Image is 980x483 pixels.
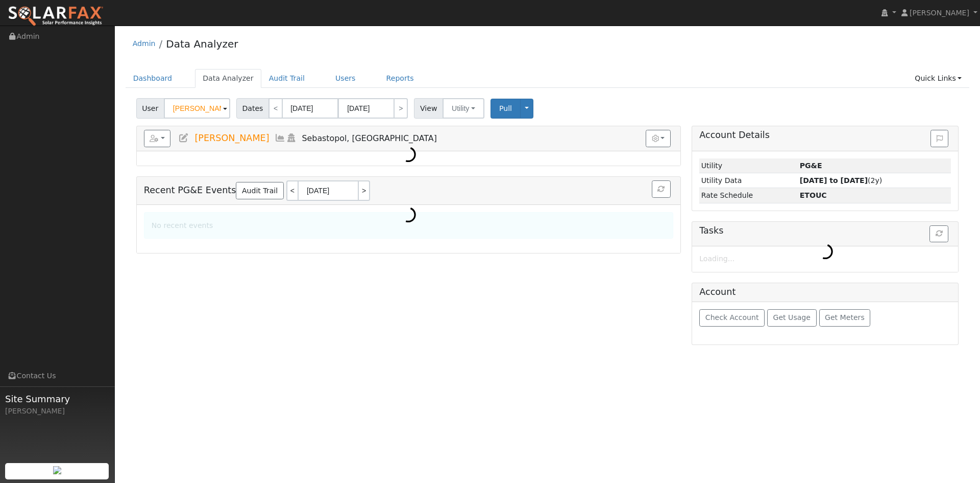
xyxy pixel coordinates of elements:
strong: ID: 17215373, authorized: 08/22/25 [800,162,822,170]
a: Admin [133,39,156,48]
span: Sebastopol, [GEOGRAPHIC_DATA] [302,133,437,143]
span: [PERSON_NAME] [910,9,969,17]
h5: Account [699,287,736,297]
button: Refresh [929,225,948,243]
button: Get Usage [767,309,817,327]
a: > [394,98,408,119]
td: Rate Schedule [699,188,798,203]
button: Get Meters [819,309,871,327]
button: Refresh [652,180,671,198]
a: > [359,180,370,201]
a: < [286,180,298,201]
a: Dashboard [126,69,180,88]
span: User [136,98,164,119]
span: (2y) [800,176,883,185]
a: Audit Trail [236,182,283,199]
div: [PERSON_NAME] [5,406,109,417]
a: Data Analyzer [195,69,261,88]
h5: Account Details [699,130,951,141]
a: Data Analyzer [166,38,238,50]
input: Select a User [164,98,230,119]
a: Quick Links [907,69,969,88]
img: retrieve [53,466,61,474]
a: Reports [379,69,422,88]
span: Pull [499,104,512,112]
strong: Q [800,191,827,199]
td: Utility Data [699,173,798,188]
span: [PERSON_NAME] [194,133,269,143]
button: Utility [443,98,484,119]
strong: [DATE] to [DATE] [800,176,868,185]
h5: Tasks [699,225,951,236]
a: Multi-Series Graph [275,133,286,143]
a: Audit Trail [261,69,312,88]
a: Users [328,69,363,88]
h5: Recent PG&E Events [144,180,673,201]
button: Pull [491,99,521,119]
span: Get Usage [773,313,811,321]
td: Utility [699,158,798,173]
a: Edit User (36040) [178,133,189,143]
a: < [268,98,283,119]
span: View [414,98,443,119]
span: Site Summary [5,392,109,406]
span: Check Account [705,313,759,321]
a: Login As (last Never) [286,133,297,143]
button: Issue History [930,130,948,147]
span: Get Meters [825,313,865,321]
button: Check Account [699,309,765,327]
img: SolarFax [8,6,104,27]
span: Dates [236,98,269,119]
